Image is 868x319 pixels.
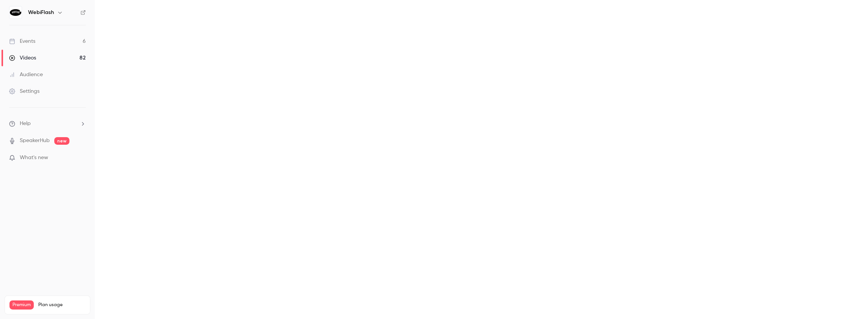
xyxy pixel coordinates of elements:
li: help-dropdown-opener [9,120,86,128]
a: SpeakerHub [20,137,50,145]
div: Events [9,38,35,45]
span: Plan usage [38,302,85,308]
img: WebiFlash [9,6,22,19]
div: Settings [9,88,39,95]
span: Premium [9,300,34,310]
iframe: Noticeable Trigger [77,155,86,161]
div: Videos [9,54,36,62]
span: Help [20,120,31,128]
span: new [54,137,69,145]
span: What's new [20,154,48,162]
div: Audience [9,71,43,78]
h6: WebiFlash [28,9,54,16]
